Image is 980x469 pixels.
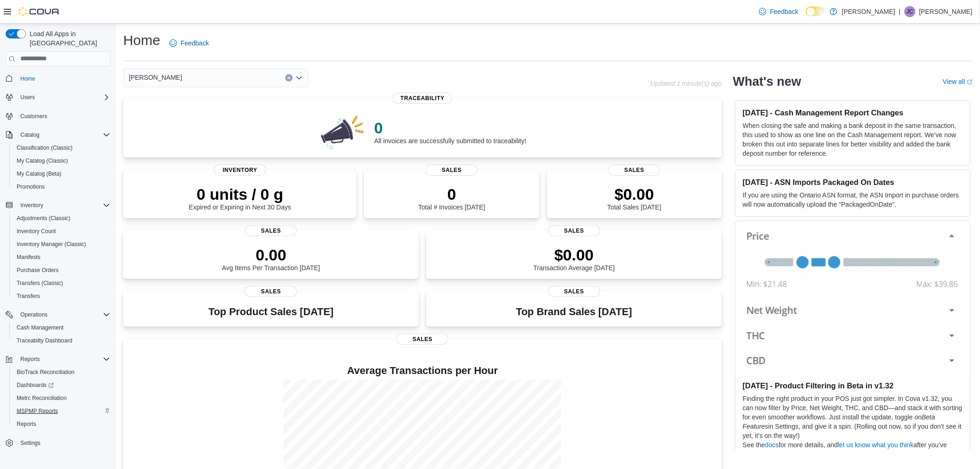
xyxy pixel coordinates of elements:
button: Inventory [2,199,114,212]
button: Users [17,92,38,103]
span: JC [907,6,914,17]
button: Reports [2,353,114,366]
span: Sales [396,334,448,345]
svg: External link [967,79,973,85]
span: Transfers [13,291,110,302]
div: All invoices are successfully submitted to traceability! [374,119,526,145]
button: Transfers [9,290,114,303]
span: Home [20,75,35,82]
button: My Catalog (Beta) [9,167,114,180]
a: BioTrack Reconciliation [13,367,78,378]
a: Dashboards [9,379,114,392]
span: Sales [245,286,297,297]
a: MSPMP Reports [13,406,62,417]
span: Traceabilty Dashboard [17,337,72,344]
span: Adjustments (Classic) [13,213,110,224]
span: BioTrack Reconciliation [17,368,75,376]
span: MSPMP Reports [17,407,58,415]
button: Cash Management [9,321,114,334]
p: When closing the safe and making a bank deposit in the same transaction, this used to show as one... [743,121,963,158]
h1: Home [123,31,160,50]
a: Reports [13,418,40,430]
a: Cash Management [13,322,67,333]
span: Manifests [13,252,110,263]
button: Inventory Count [9,225,114,238]
span: Promotions [13,181,110,192]
span: Catalog [17,129,110,140]
span: Cash Management [13,322,110,333]
p: 0 units / 0 g [189,185,291,203]
span: Traceability [393,93,452,104]
span: Operations [17,309,110,320]
a: My Catalog (Classic) [13,155,72,166]
span: Metrc Reconciliation [13,393,110,404]
span: Settings [17,437,110,449]
span: My Catalog (Beta) [13,168,110,179]
a: Customers [17,111,51,122]
span: Reports [20,355,40,363]
p: $0.00 [608,185,661,203]
span: Feedback [181,38,209,48]
span: Promotions [17,183,45,190]
a: View allExternal link [943,78,973,85]
button: Settings [2,436,114,450]
h3: [DATE] - Cash Management Report Changes [743,108,963,117]
span: Dashboards [17,381,54,389]
a: Adjustments (Classic) [13,213,74,224]
span: Purchase Orders [13,265,110,276]
span: Transfers (Classic) [17,279,63,287]
button: Clear input [285,74,293,82]
a: Settings [17,437,44,449]
button: MSPMP Reports [9,405,114,418]
a: Inventory Manager (Classic) [13,239,90,250]
span: Reports [13,418,110,430]
span: My Catalog (Classic) [17,157,68,165]
span: Reports [17,420,36,428]
a: Classification (Classic) [13,142,76,153]
a: Manifests [13,252,44,263]
h3: [DATE] - Product Filtering in Beta in v1.32 [743,381,963,390]
a: docs [765,441,779,449]
a: let us know what you think [838,441,913,449]
p: 0.00 [222,246,320,264]
span: Inventory [214,165,266,176]
p: [PERSON_NAME] [919,6,973,17]
div: Total # Invoices [DATE] [418,185,485,211]
span: Home [17,73,110,84]
img: Cova [19,7,60,16]
span: Classification (Classic) [17,144,73,152]
span: Sales [426,165,477,176]
span: Dashboards [13,380,110,391]
button: Operations [17,309,51,320]
a: My Catalog (Beta) [13,168,65,179]
div: Total Sales [DATE] [608,185,661,211]
p: [PERSON_NAME] [842,6,895,17]
span: Traceabilty Dashboard [13,335,110,346]
a: Transfers (Classic) [13,278,67,289]
button: Metrc Reconciliation [9,392,114,405]
span: Purchase Orders [17,266,59,274]
h2: What's new [733,74,801,89]
button: Promotions [9,180,114,193]
span: Operations [20,311,48,318]
button: Operations [2,308,114,321]
h4: Average Transactions per Hour [131,365,715,376]
p: If you are using the Ontario ASN format, the ASN Import in purchase orders will now automatically... [743,190,963,209]
button: Users [2,91,114,104]
a: Feedback [755,2,802,21]
div: Expired or Expiring in Next 30 Days [189,185,291,211]
button: Reports [17,354,44,365]
button: Inventory Manager (Classic) [9,238,114,251]
span: Settings [20,439,40,447]
p: $0.00 [534,246,615,264]
a: Purchase Orders [13,265,63,276]
button: Traceabilty Dashboard [9,334,114,347]
span: Users [17,92,110,103]
div: Transaction Average [DATE] [534,246,615,272]
p: | [899,6,901,17]
a: Dashboards [13,380,57,391]
span: Dark Mode [806,16,806,17]
button: Purchase Orders [9,264,114,277]
span: Customers [20,113,47,120]
span: BioTrack Reconciliation [13,367,110,378]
